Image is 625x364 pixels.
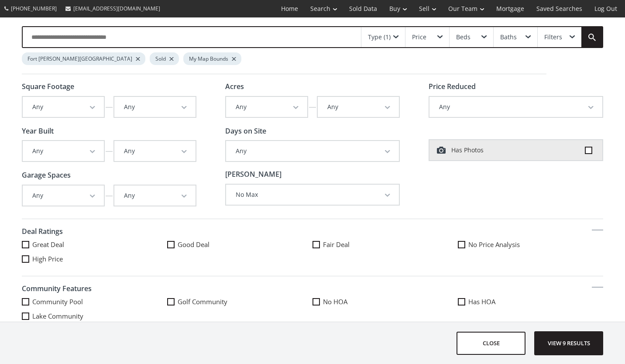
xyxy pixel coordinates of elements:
h4: Acres [225,83,400,91]
button: Any [23,97,104,117]
div: Filters [544,34,562,40]
label: Golf Community [167,297,312,306]
h4: Price Reduced [429,83,603,91]
button: Any [226,141,399,161]
label: Good Deal [167,240,312,249]
button: Any [429,97,602,117]
button: No Max [226,185,399,205]
h4: Community Features [22,281,603,297]
div: Sold [150,52,179,65]
div: Type (1) [368,34,391,40]
label: High Price [22,254,167,264]
div: Baths [500,34,517,40]
label: Has HOA [458,297,603,306]
label: Great Deal [22,240,167,249]
a: [EMAIL_ADDRESS][DOMAIN_NAME] [61,0,165,17]
button: Any [23,185,104,206]
h4: [PERSON_NAME] [225,171,400,179]
h4: Garage Spaces [22,172,196,179]
div: My Map Bounds [183,52,241,65]
button: Any [114,97,196,117]
button: Any [318,97,399,117]
span: View 9 results [537,332,601,355]
button: Any [114,141,196,161]
label: No HOA [312,297,458,306]
div: Price [412,34,426,40]
div: Beds [456,34,470,40]
h4: Days on Site [225,127,400,135]
label: Fair Deal [312,240,458,249]
h4: Year Built [22,127,196,135]
div: Fort [PERSON_NAME][GEOGRAPHIC_DATA] [22,52,145,65]
button: Any [114,185,196,206]
label: Has Photos [429,139,603,161]
h4: Deal Ratings [22,223,603,240]
h4: Square Footage [22,83,196,91]
label: No Price Analysis [458,240,603,249]
button: View 9 results [534,331,603,355]
button: Any [23,141,104,161]
span: [EMAIL_ADDRESS][DOMAIN_NAME] [73,5,160,12]
button: close [457,332,525,355]
label: Community Pool [22,297,167,306]
button: Any [226,97,307,117]
span: [PHONE_NUMBER] [11,5,57,12]
label: Lake Community [22,312,167,321]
